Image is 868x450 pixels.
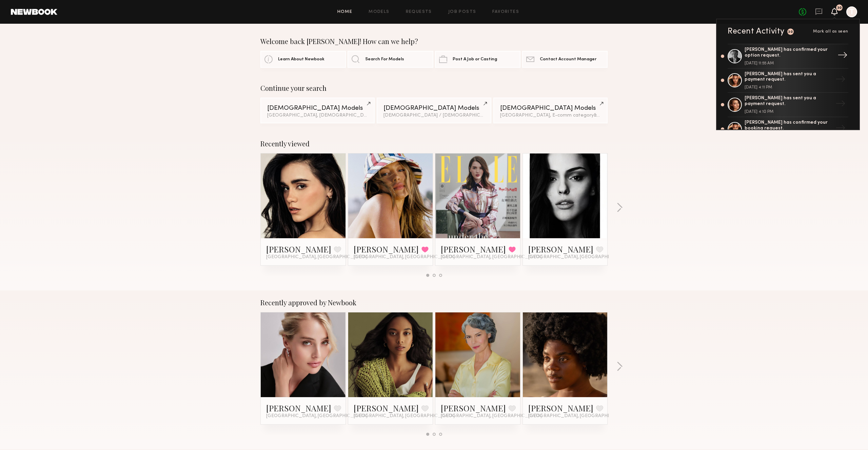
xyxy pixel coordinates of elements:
div: → [833,71,848,89]
div: [GEOGRAPHIC_DATA], [DEMOGRAPHIC_DATA] / [DEMOGRAPHIC_DATA] [267,113,368,118]
span: [GEOGRAPHIC_DATA], [GEOGRAPHIC_DATA] [354,413,455,419]
div: → [833,120,848,138]
a: [PERSON_NAME] [354,403,419,413]
div: Recent Activity [728,27,785,36]
div: → [835,47,850,65]
div: [DEMOGRAPHIC_DATA] Models [267,105,368,111]
div: 30 [788,30,793,34]
span: [GEOGRAPHIC_DATA], [GEOGRAPHIC_DATA] [266,254,367,260]
a: Models [369,10,389,14]
a: Post A Job or Casting [435,51,520,68]
a: Favorites [492,10,519,14]
a: [PERSON_NAME] [266,403,331,413]
a: [PERSON_NAME] [354,244,419,254]
div: [DEMOGRAPHIC_DATA] / [DEMOGRAPHIC_DATA], E-comm category [383,113,484,118]
a: [PERSON_NAME] has confirmed your option request.[DATE] 11:55 AM→ [728,44,848,69]
span: [GEOGRAPHIC_DATA], [GEOGRAPHIC_DATA] [441,254,542,260]
a: Search For Models [348,51,433,68]
span: Post A Job or Casting [453,57,497,62]
a: [DEMOGRAPHIC_DATA] Models[GEOGRAPHIC_DATA], E-comm category&4other filters [493,98,608,123]
span: [GEOGRAPHIC_DATA], [GEOGRAPHIC_DATA] [266,413,367,419]
a: T [846,6,857,17]
span: Learn About Newbook [278,57,324,62]
span: [GEOGRAPHIC_DATA], [GEOGRAPHIC_DATA] [354,254,455,260]
a: [PERSON_NAME] [441,244,506,254]
span: [GEOGRAPHIC_DATA], [GEOGRAPHIC_DATA] [441,413,542,419]
a: [PERSON_NAME] [528,403,593,413]
span: [GEOGRAPHIC_DATA], [GEOGRAPHIC_DATA] [528,413,629,419]
a: [PERSON_NAME] has sent you a payment request.[DATE] 4:11 PM→ [728,69,848,93]
div: 30 [837,6,842,10]
a: Home [337,10,353,14]
div: [PERSON_NAME] has sent you a payment request. [745,96,833,107]
a: Job Posts [448,10,476,14]
span: Search For Models [365,57,404,62]
div: [DATE] 4:10 PM [745,110,833,114]
div: [DEMOGRAPHIC_DATA] Models [383,105,484,111]
a: Learn About Newbook [260,51,346,68]
span: [GEOGRAPHIC_DATA], [GEOGRAPHIC_DATA] [528,254,629,260]
a: [PERSON_NAME] [528,244,593,254]
div: [DATE] 11:55 AM [745,61,833,65]
div: [PERSON_NAME] has sent you a payment request. [745,71,833,83]
div: [PERSON_NAME] has confirmed your option request. [745,47,833,59]
span: Mark all as seen [813,29,848,34]
a: [DEMOGRAPHIC_DATA] Models[GEOGRAPHIC_DATA], [DEMOGRAPHIC_DATA] / [DEMOGRAPHIC_DATA] [260,98,375,123]
div: → [833,96,848,114]
a: [PERSON_NAME] [266,244,331,254]
div: Recently viewed [260,140,608,148]
a: [PERSON_NAME] has sent you a payment request.[DATE] 4:10 PM→ [728,93,848,117]
a: Requests [406,10,432,14]
div: [PERSON_NAME] has confirmed your booking request. [745,120,833,131]
div: [DEMOGRAPHIC_DATA] Models [500,105,601,111]
a: Contact Account Manager [522,51,608,68]
div: Continue your search [260,84,608,92]
div: [DATE] 4:11 PM [745,85,833,89]
a: [PERSON_NAME] has confirmed your booking request.→ [728,117,848,142]
span: & 4 other filter s [594,113,627,118]
div: Welcome back [PERSON_NAME]! How can we help? [260,37,608,45]
div: Recently approved by Newbook [260,299,608,307]
span: Contact Account Manager [540,57,596,62]
a: [PERSON_NAME] [441,403,506,413]
div: [GEOGRAPHIC_DATA], E-comm category [500,113,601,118]
a: [DEMOGRAPHIC_DATA] Models[DEMOGRAPHIC_DATA] / [DEMOGRAPHIC_DATA], E-comm category [377,98,491,123]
